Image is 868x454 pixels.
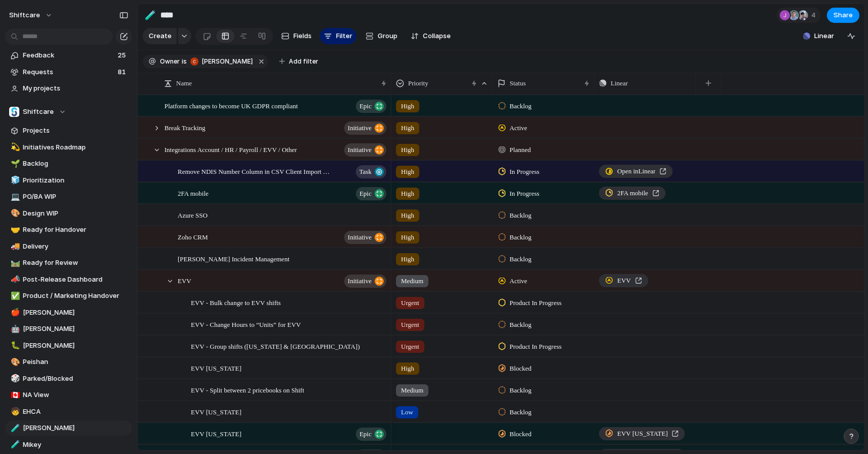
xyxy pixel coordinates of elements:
[9,192,19,202] button: 💻
[9,225,19,235] button: 🤝
[356,187,386,200] button: Epic
[23,50,115,60] span: Feedback
[5,65,132,80] a: Requests81
[827,8,859,23] button: Share
[9,159,19,169] button: 🌱
[5,222,132,237] a: 🤝Ready for Handover
[5,338,132,353] a: 🐛[PERSON_NAME]
[191,428,241,439] span: EVV [US_STATE]
[5,354,132,370] a: 🎨Peishan
[644,318,678,331] button: Push
[344,122,386,135] button: initiative
[5,305,132,320] div: 🍎[PERSON_NAME]
[11,290,18,302] div: ✅
[510,101,531,111] span: Backlog
[5,7,58,23] button: shiftcare
[348,230,372,245] span: initiative
[11,356,18,368] div: 🎨
[23,225,128,235] span: Ready for Handover
[5,156,132,171] a: 🌱Backlog
[23,159,128,169] span: Backlog
[660,144,673,155] span: Push
[191,296,281,308] span: EVV - Bulk change to EVV shifts
[9,374,19,384] button: 🎲
[23,67,115,77] span: Requests
[9,440,19,450] button: 🧪
[178,209,208,221] span: Azure SSO
[660,407,673,417] span: Push
[660,297,673,308] span: Push
[5,189,132,204] a: 💻PO/BA WIP
[118,50,128,60] span: 25
[11,406,18,417] div: 🧒
[23,357,128,367] span: Peishan
[344,143,386,157] button: initiative
[5,48,132,63] a: Feedback25
[359,427,372,441] span: Epic
[510,407,531,417] span: Backlog
[9,308,19,318] button: 🍎
[401,232,414,243] span: High
[510,385,531,396] span: Backlog
[599,427,685,440] a: EVV [US_STATE]
[5,81,132,96] a: My projects
[178,253,289,264] span: [PERSON_NAME] Incident Management
[5,288,132,304] a: ✅Product / Marketing Handover
[5,321,132,337] a: 🤖[PERSON_NAME]
[660,232,673,242] span: Push
[378,31,397,41] span: Group
[9,423,19,433] button: 🧪
[23,275,128,285] span: Post-Release Dashboard
[9,258,19,268] button: 🛤️
[401,167,414,177] span: High
[510,145,531,155] span: Planned
[11,274,18,285] div: 📣
[9,324,19,334] button: 🤖
[11,340,18,351] div: 🐛
[289,57,318,66] span: Add filter
[644,143,678,156] button: Push
[9,10,40,20] span: shiftcare
[660,319,673,329] span: Push
[178,231,208,243] span: Zoho CRM
[180,56,189,67] button: is
[510,78,526,88] span: Status
[510,210,531,221] span: Backlog
[644,405,678,418] button: Push
[176,78,192,88] span: Name
[23,390,128,400] span: NA View
[9,341,19,351] button: 🐛
[5,123,132,138] a: Projects
[644,361,678,375] button: Push
[401,123,414,133] span: High
[510,298,562,308] span: Product In Progress
[401,210,414,221] span: High
[5,404,132,419] a: 🧒EHCA
[344,231,386,244] button: initiative
[178,187,209,199] span: 2FA mobile
[599,165,673,178] a: Open inLinear
[5,387,132,403] div: 🇨🇦NA View
[23,374,128,384] span: Parked/Blocked
[23,258,128,268] span: Ready for Review
[510,320,531,330] span: Backlog
[348,143,372,157] span: initiative
[9,291,19,301] button: ✅
[644,121,678,134] button: Push
[23,407,128,417] span: EHCA
[510,364,531,374] span: Blocked
[401,298,419,308] span: Urgent
[164,100,298,111] span: Platform changes to become UK GDPR compliant
[11,174,18,186] div: 🧊
[273,54,324,69] button: Add filter
[401,145,414,155] span: High
[182,57,187,66] span: is
[401,189,414,199] span: High
[164,143,297,155] span: Integrations Account / HR / Payroll / EVV / Other
[23,423,128,433] span: [PERSON_NAME]
[23,324,128,334] span: [PERSON_NAME]
[401,320,419,330] span: Urgent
